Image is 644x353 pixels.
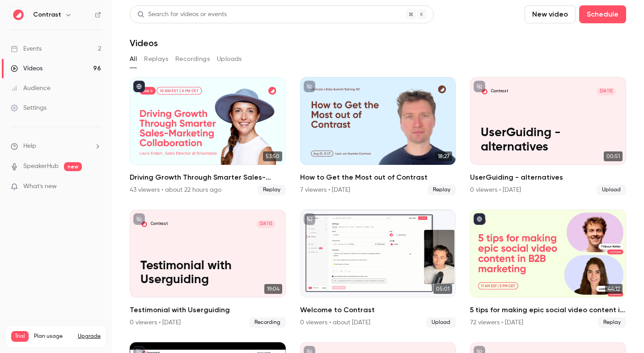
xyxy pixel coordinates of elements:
div: Videos [11,64,42,73]
button: Upgrade [78,333,101,340]
button: unpublished [474,81,485,92]
a: Testimonial with UserguidingContrast[DATE]Testimonial with Userguiding19:04Testimonial with Userg... [130,210,286,328]
p: Contrast [491,89,508,94]
li: help-dropdown-opener [11,142,101,151]
button: All [130,52,137,66]
div: Search for videos or events [137,10,227,19]
button: unpublished [304,213,315,225]
a: 05:01Welcome to Contrast0 viewers • about [DATE]Upload [300,210,456,328]
div: 72 viewers • [DATE] [470,318,523,327]
li: Driving Growth Through Smarter Sales-Marketing Collaboration [130,77,286,195]
div: 43 viewers • about 22 hours ago [130,185,221,194]
div: Settings [11,103,47,112]
button: New video [525,5,576,23]
a: 53:50Driving Growth Through Smarter Sales-Marketing Collaboration43 viewers • about 22 hours agoR... [130,77,286,195]
span: new [64,162,82,171]
span: 05:01 [433,284,452,294]
span: 53:50 [263,151,282,161]
li: Welcome to Contrast [300,210,456,328]
a: UserGuiding - alternativesContrast[DATE]UserGuiding - alternatives00:51UserGuiding - alternatives... [470,77,626,195]
div: 7 viewers • [DATE] [300,185,350,194]
span: [DATE] [597,88,615,95]
span: 00:51 [604,151,623,161]
span: [DATE] [256,220,275,228]
button: Uploads [217,52,242,66]
h2: How to Get the Most out of Contrast [300,172,456,183]
li: How to Get the Most out of Contrast [300,77,456,195]
li: 5 tips for making epic social video content in B2B marketing [470,210,626,328]
span: Replay [598,317,626,328]
button: unpublished [304,81,315,92]
span: Plan usage [34,333,72,340]
span: 18:27 [435,151,452,161]
p: UserGuiding - alternatives [481,126,616,154]
div: 0 viewers • [DATE] [130,318,181,327]
span: Trial [11,331,29,342]
a: 18:27How to Get the Most out of Contrast7 viewers • [DATE]Replay [300,77,456,195]
span: Replay [258,185,286,195]
li: Testimonial with Userguiding [130,210,286,328]
li: UserGuiding - alternatives [470,77,626,195]
div: 0 viewers • [DATE] [470,185,521,194]
span: 19:04 [264,284,282,294]
h6: Contrast [33,10,61,19]
h2: UserGuiding - alternatives [470,172,626,183]
span: Help [23,142,36,151]
div: 0 viewers • about [DATE] [300,318,370,327]
h2: Welcome to Contrast [300,305,456,315]
iframe: Noticeable Trigger [90,183,101,191]
span: Upload [426,317,456,328]
button: published [133,81,145,92]
button: Schedule [579,5,626,23]
p: Contrast [151,221,168,227]
div: Events [11,44,42,53]
button: Recordings [175,52,210,66]
h1: Videos [130,38,158,48]
h2: Testimonial with Userguiding [130,305,286,315]
section: Videos [130,5,626,348]
img: Contrast [11,8,25,22]
span: 44:12 [605,284,623,294]
div: Audience [11,84,51,93]
span: Replay [428,185,456,195]
h2: 5 tips for making epic social video content in B2B marketing [470,305,626,315]
a: 44:125 tips for making epic social video content in B2B marketing72 viewers • [DATE]Replay [470,210,626,328]
span: What's new [23,182,57,191]
h2: Driving Growth Through Smarter Sales-Marketing Collaboration [130,172,286,183]
span: Upload [597,185,626,195]
button: published [474,213,485,225]
button: Replays [144,52,168,66]
span: Recording [249,317,286,328]
a: SpeakerHub [23,162,59,171]
p: Testimonial with Userguiding [140,259,275,287]
button: unpublished [133,213,145,225]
